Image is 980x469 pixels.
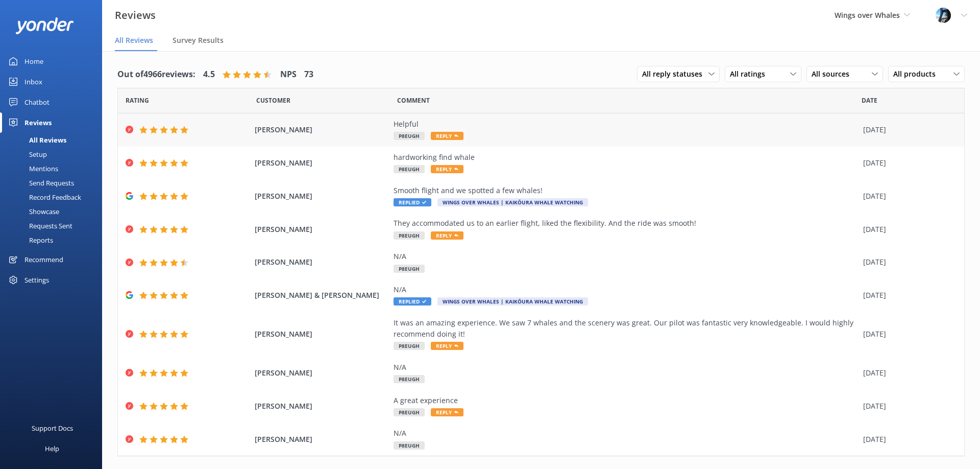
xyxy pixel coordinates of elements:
[437,297,588,306] span: Wings Over Whales | Kaikōura Whale Watching
[24,51,43,72] div: Home
[835,10,900,20] span: Wings over Whales
[6,190,102,204] a: Record Feedback
[394,218,858,229] div: They accommodated us to an earlier flight, liked the flexibility. And the ride was smooth!
[431,165,463,173] span: Reply
[255,157,389,169] span: [PERSON_NAME]
[6,176,102,190] a: Send Requests
[863,124,951,135] div: [DATE]
[126,96,149,105] span: Date
[862,96,877,105] span: Date
[863,290,951,301] div: [DATE]
[863,157,951,169] div: [DATE]
[6,176,74,190] div: Send Requests
[24,72,42,92] div: Inbox
[6,219,102,233] a: Requests Sent
[117,68,195,81] h4: Out of 4966 reviews:
[431,132,463,140] span: Reply
[437,198,588,206] span: Wings Over Whales | Kaikōura Whale Watching
[24,249,63,270] div: Recommend
[394,342,425,350] span: P8EUGH
[863,401,951,412] div: [DATE]
[32,418,73,438] div: Support Docs
[394,441,425,450] span: P8EUGH
[304,68,313,81] h4: 73
[394,408,425,416] span: P8EUGH
[115,35,153,45] span: All Reviews
[6,219,72,233] div: Requests Sent
[115,7,156,24] h3: Reviews
[6,233,53,247] div: Reports
[15,17,74,34] img: yonder-white-logo.png
[394,251,858,262] div: N/A
[394,152,858,163] div: hardworking find whale
[6,204,59,219] div: Showcase
[24,92,50,112] div: Chatbot
[893,68,942,80] span: All products
[6,161,58,176] div: Mentions
[255,224,389,235] span: [PERSON_NAME]
[863,434,951,445] div: [DATE]
[394,395,858,406] div: A great experience
[173,35,224,45] span: Survey Results
[256,96,290,105] span: Date
[394,165,425,173] span: P8EUGH
[431,231,463,240] span: Reply
[812,68,855,80] span: All sources
[394,132,425,140] span: P8EUGH
[6,133,66,147] div: All Reviews
[394,362,858,373] div: N/A
[394,284,858,295] div: N/A
[255,256,389,268] span: [PERSON_NAME]
[730,68,771,80] span: All ratings
[255,290,389,301] span: [PERSON_NAME] & [PERSON_NAME]
[255,329,389,340] span: [PERSON_NAME]
[642,68,708,80] span: All reply statuses
[394,317,858,340] div: It was an amazing experience. We saw 7 whales and the scenery was great. Our pilot was fantastic ...
[6,147,47,161] div: Setup
[6,161,102,176] a: Mentions
[24,270,49,290] div: Settings
[394,297,431,306] span: Replied
[6,133,102,147] a: All Reviews
[394,428,858,439] div: N/A
[431,408,463,416] span: Reply
[863,224,951,235] div: [DATE]
[394,231,425,240] span: P8EUGH
[203,68,215,81] h4: 4.5
[6,190,81,204] div: Record Feedback
[394,375,425,383] span: P8EUGH
[936,8,951,23] img: 145-1635463833.jpg
[863,256,951,268] div: [DATE]
[255,124,389,135] span: [PERSON_NAME]
[45,438,59,459] div: Help
[24,112,52,133] div: Reviews
[6,147,102,161] a: Setup
[394,185,858,196] div: Smooth flight and we spotted a few whales!
[394,119,858,130] div: Helpful
[6,204,102,219] a: Showcase
[255,191,389,202] span: [PERSON_NAME]
[863,191,951,202] div: [DATE]
[863,367,951,379] div: [DATE]
[394,198,431,206] span: Replied
[863,329,951,340] div: [DATE]
[397,96,430,105] span: Question
[255,367,389,379] span: [PERSON_NAME]
[255,434,389,445] span: [PERSON_NAME]
[394,265,425,273] span: P8EUGH
[431,342,463,350] span: Reply
[255,401,389,412] span: [PERSON_NAME]
[6,233,102,247] a: Reports
[280,68,297,81] h4: NPS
